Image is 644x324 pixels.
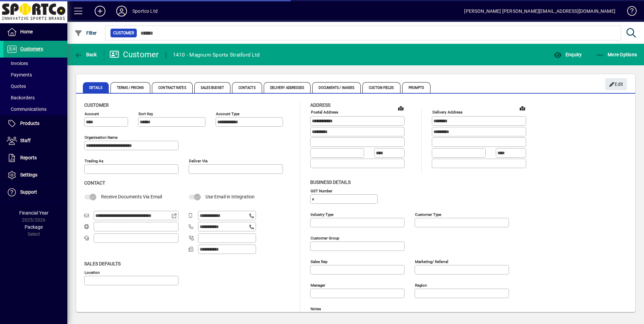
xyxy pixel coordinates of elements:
a: Quotes [3,80,67,92]
button: Edit [605,78,627,90]
div: 1410 - Magnum Sports Stratford Ltd [173,50,260,60]
mat-label: Deliver via [189,159,207,163]
button: Enquiry [552,48,583,61]
mat-label: Marketing/ Referral [415,259,448,264]
a: Communications [3,103,67,115]
div: [PERSON_NAME] [PERSON_NAME][EMAIL_ADDRESS][DOMAIN_NAME] [464,6,615,17]
span: Staff [20,138,31,143]
span: Details [83,82,109,93]
span: Use Email in Integration [205,194,255,199]
span: Contact [84,180,105,186]
span: Documents / Images [312,82,361,93]
span: Customer [113,30,134,36]
a: Products [3,115,67,132]
span: More Options [596,52,637,57]
span: Address [310,102,330,108]
span: Support [20,189,37,195]
a: Backorders [3,92,67,103]
span: Communications [7,106,46,112]
button: More Options [594,48,639,61]
span: Filter [74,30,97,36]
span: Back [74,52,97,57]
a: Payments [3,69,67,80]
span: Prompts [402,82,431,93]
mat-label: GST Number [311,188,332,193]
div: Customer [109,49,159,60]
a: Home [3,24,67,40]
span: Business details [310,180,351,185]
span: Reports [20,155,37,160]
span: Settings [20,172,37,177]
span: Sales defaults [84,261,121,266]
a: Invoices [3,58,67,69]
span: Payments [7,72,32,77]
span: Quotes [7,84,26,89]
a: Support [3,184,67,201]
span: Edit [609,79,623,90]
button: Filter [73,27,99,39]
span: Invoices [7,61,28,66]
span: Products [20,121,39,126]
span: Home [20,29,33,34]
span: Enquiry [554,52,582,57]
span: Custom Fields [362,82,400,93]
mat-label: Location [85,270,100,274]
span: Contacts [232,82,262,93]
span: Contract Rates [152,82,192,93]
span: Delivery Addresses [264,82,311,93]
span: Backorders [7,95,35,100]
mat-label: Manager [311,283,325,287]
span: Sales Budget [194,82,230,93]
mat-label: Industry type [311,212,333,217]
mat-label: Notes [311,306,321,311]
span: Customers [20,46,43,52]
span: Financial Year [19,210,49,216]
span: Package [25,224,43,230]
a: Settings [3,167,67,184]
a: View on map [517,103,528,114]
span: Terms / Pricing [110,82,151,93]
mat-label: Region [415,283,427,287]
button: Profile [111,5,132,17]
span: Customer [84,102,109,108]
mat-label: Sales rep [311,259,327,264]
mat-label: Sort key [138,111,153,116]
button: Add [89,5,111,17]
mat-label: Trading as [85,159,103,163]
mat-label: Customer type [415,212,441,217]
a: Staff [3,132,67,149]
a: Knowledge Base [622,1,636,23]
a: Reports [3,150,67,166]
div: Sportco Ltd [132,6,158,17]
app-page-header-button: Back [67,48,104,61]
mat-label: Account Type [216,111,239,116]
mat-label: Customer group [311,235,339,240]
a: View on map [395,103,406,114]
span: Receive Documents Via Email [101,194,162,199]
mat-label: Organisation name [85,135,118,140]
mat-label: Account [85,111,99,116]
button: Back [73,48,99,61]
